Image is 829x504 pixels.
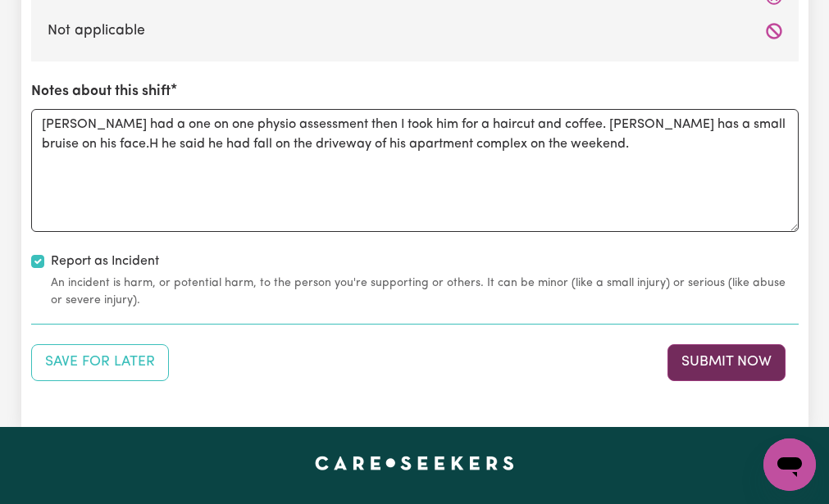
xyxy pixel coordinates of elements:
label: Notes about this shift [31,81,171,102]
small: An incident is harm, or potential harm, to the person you're supporting or others. It can be mino... [51,275,799,309]
button: Save your job report [31,344,169,380]
textarea: [PERSON_NAME] had a one on one physio assessment then I took him for a haircut and coffee. [PERSO... [31,109,799,232]
a: Careseekers home page [315,456,514,470]
label: Report as Incident [51,252,159,271]
iframe: Button to launch messaging window [763,438,816,491]
label: Not applicable [48,20,782,42]
button: Submit your job report [667,344,786,380]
